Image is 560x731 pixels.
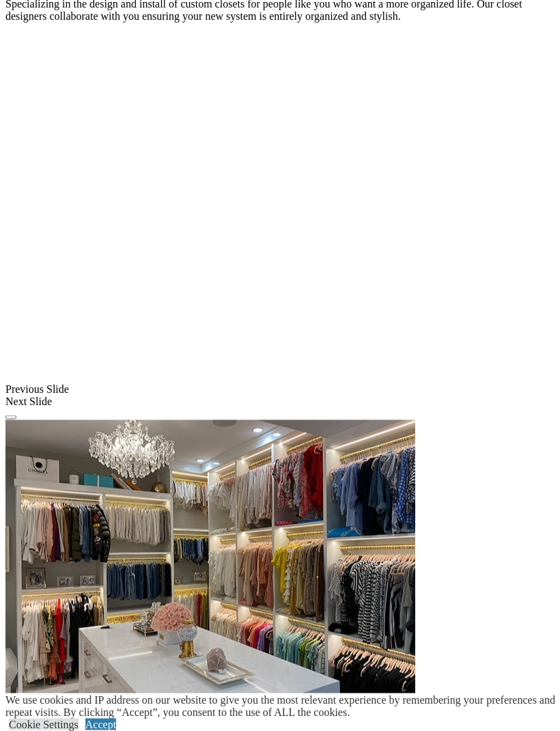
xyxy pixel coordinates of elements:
[5,396,555,408] div: Next Slide
[85,719,116,730] a: Accept
[5,694,560,719] div: We use cookies and IP address on our website to give you the most relevant experience by remember...
[5,415,16,419] button: Click here to pause slide show
[5,383,555,396] div: Previous Slide
[9,719,79,730] a: Cookie Settings
[5,420,415,693] img: Banner for mobile view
